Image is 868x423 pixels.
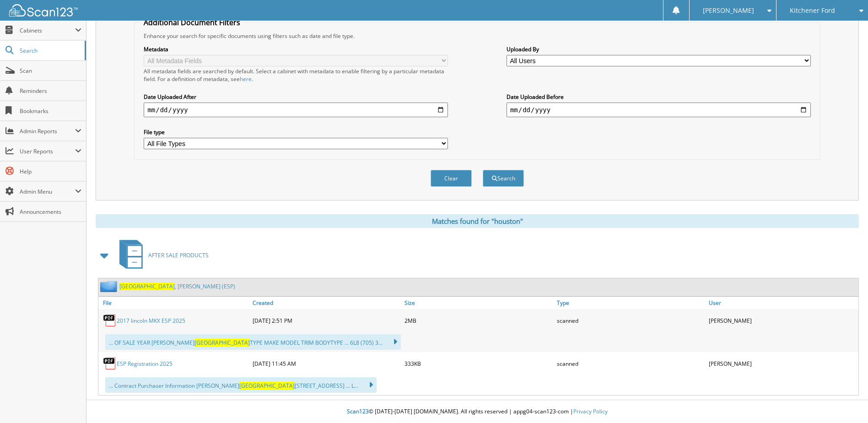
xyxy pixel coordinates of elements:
[20,27,75,34] span: Cabinets
[117,360,173,368] a: ESP Registration 2025
[555,311,706,330] div: scanned
[98,297,250,309] a: File
[9,4,78,16] img: scan123-logo-white.svg
[20,67,81,75] span: Scan
[119,282,235,290] a: [GEOGRAPHIC_DATA], [PERSON_NAME] (ESP)
[20,208,81,216] span: Announcements
[706,354,858,373] div: [PERSON_NAME]
[347,407,369,415] span: Scan123
[144,103,448,117] input: start
[822,379,868,423] iframe: Chat Widget
[250,354,402,373] div: [DATE] 11:45 AM
[114,237,209,273] a: AFTER SALE PRODUCTS
[239,382,295,390] span: [GEOGRAPHIC_DATA]
[105,334,401,350] div: ... OF SALE YEAR [PERSON_NAME] TYPE MAKE MODEL TRIM BODYTYPE ... 6L8 (705) 3...
[402,354,554,373] div: 333KB
[555,354,706,373] div: scanned
[703,8,754,13] span: [PERSON_NAME]
[790,8,835,13] span: Kitchener Ford
[103,357,117,370] img: PDF.png
[20,147,75,155] span: User Reports
[20,107,81,115] span: Bookmarks
[20,87,81,95] span: Reminders
[117,317,185,325] a: 2017 lincoln MKX ESP 2025
[148,251,209,259] span: AFTER SALE PRODUCTS
[573,407,608,415] a: Privacy Policy
[240,75,252,83] a: here
[96,214,859,228] div: Matches found for "houston"
[402,297,554,309] a: Size
[20,127,75,135] span: Admin Reports
[194,339,250,347] span: [GEOGRAPHIC_DATA]
[431,170,472,187] button: Clear
[706,311,858,330] div: [PERSON_NAME]
[119,282,175,290] span: [GEOGRAPHIC_DATA]
[507,93,811,101] label: Date Uploaded Before
[144,128,448,136] label: File type
[103,314,117,327] img: PDF.png
[144,67,448,83] div: All metadata fields are searched by default. Select a cabinet with metadata to enable filtering b...
[507,103,811,117] input: end
[250,311,402,330] div: [DATE] 2:51 PM
[706,297,858,309] a: User
[139,32,815,40] div: Enhance your search for specific documents using filters such as date and file type.
[20,168,81,175] span: Help
[20,188,75,195] span: Admin Menu
[402,311,554,330] div: 2MB
[144,93,448,101] label: Date Uploaded After
[483,170,524,187] button: Search
[144,45,448,53] label: Metadata
[555,297,706,309] a: Type
[507,45,811,53] label: Uploaded By
[139,17,245,27] legend: Additional Document Filters
[250,297,402,309] a: Created
[100,281,119,292] img: folder2.png
[86,401,868,423] div: © [DATE]-[DATE] [DOMAIN_NAME]. All rights reserved | appg04-scan123-com |
[105,377,377,393] div: ... Contract Purchaser Information [PERSON_NAME] [STREET_ADDRESS] ... L...
[20,47,80,54] span: Search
